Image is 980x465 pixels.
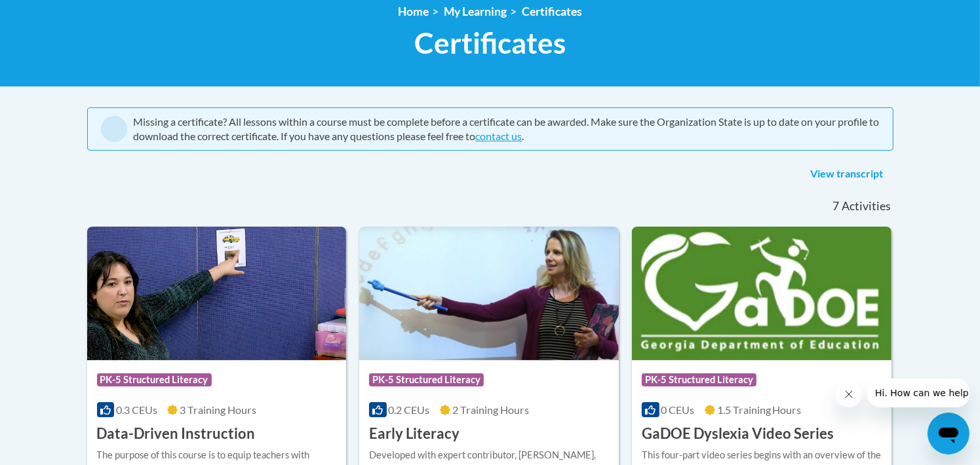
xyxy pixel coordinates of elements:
span: Activities [842,199,891,214]
iframe: Close message [836,381,862,407]
a: My Learning [444,5,507,18]
a: Certificates [522,5,582,18]
span: 0 CEUs [661,403,695,416]
a: View transcript [801,164,893,185]
span: PK-5 Structured Literacy [642,373,756,386]
span: 0.3 CEUs [116,403,157,416]
img: Course Logo [632,227,892,360]
h3: Early Literacy [369,424,460,444]
span: 2 Training Hours [452,403,529,416]
iframe: Message from company [867,379,970,407]
a: contact us [476,130,522,142]
span: 0.2 CEUs [389,403,430,416]
span: Certificates [414,26,566,60]
a: Home [398,5,429,18]
img: Course Logo [87,227,347,360]
img: Course Logo [359,227,619,360]
span: PK-5 Structured Literacy [369,373,484,386]
div: Missing a certificate? All lessons within a course must be complete before a certificate can be a... [134,115,880,143]
span: Hi. How can we help? [8,9,106,20]
span: 1.5 Training Hours [717,403,802,416]
span: 3 Training Hours [180,403,256,416]
h3: GaDOE Dyslexia Video Series [642,424,834,444]
span: 7 [833,199,839,214]
iframe: Button to launch messaging window [928,413,970,455]
h3: Data-Driven Instruction [97,424,256,444]
span: PK-5 Structured Literacy [97,373,212,386]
